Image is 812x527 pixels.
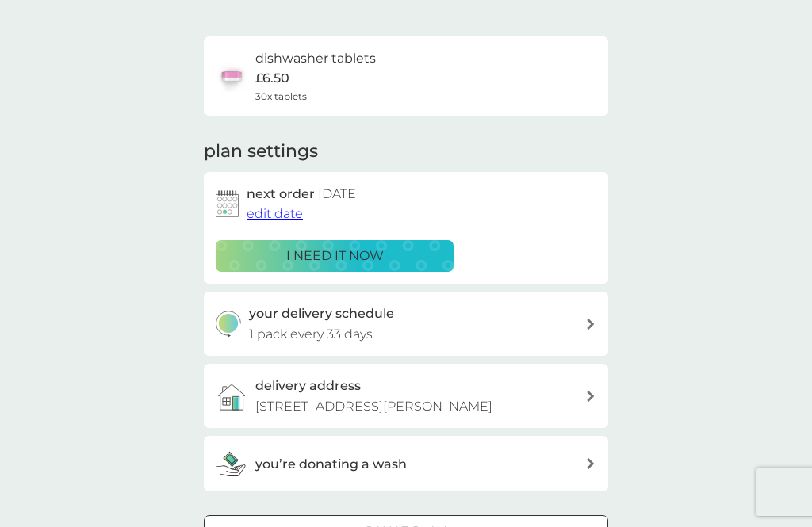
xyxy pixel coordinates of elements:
p: i need it now [286,246,384,266]
button: edit date [247,204,303,224]
a: delivery address[STREET_ADDRESS][PERSON_NAME] [204,364,608,428]
p: [STREET_ADDRESS][PERSON_NAME] [255,396,492,417]
p: £6.50 [255,68,289,89]
img: dishwasher tablets [216,60,247,92]
span: [DATE] [318,186,360,201]
h6: dishwasher tablets [255,48,376,69]
h3: delivery address [255,376,361,396]
button: you’re donating a wash [204,436,608,491]
span: edit date [247,206,303,221]
button: your delivery schedule1 pack every 33 days [204,292,608,356]
span: 30x tablets [255,89,307,104]
h3: you’re donating a wash [255,454,407,475]
h3: your delivery schedule [249,304,394,324]
p: 1 pack every 33 days [249,324,373,345]
h2: next order [247,184,360,204]
h2: plan settings [204,139,318,164]
button: i need it now [216,240,454,272]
